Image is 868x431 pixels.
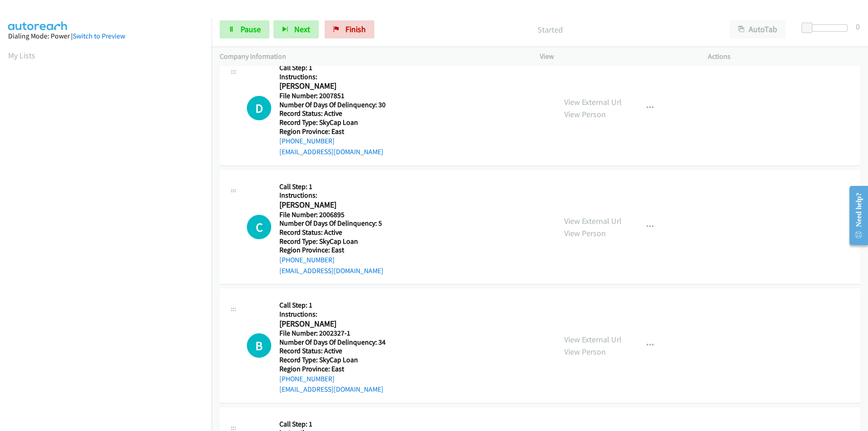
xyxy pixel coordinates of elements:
[279,374,335,383] a: [PHONE_NUMBER]
[8,50,35,61] a: My Lists
[279,81,385,91] h2: [PERSON_NAME]
[279,182,385,191] h5: Call Step: 1
[345,24,366,34] span: Finish
[279,118,386,127] h5: Record Type: SkyCap Loan
[564,334,622,345] a: View External Url
[279,346,386,355] h5: Record Status: Active
[325,20,374,38] a: Finish
[279,109,386,118] h5: Record Status: Active
[73,32,125,40] a: Switch to Preview
[564,97,622,107] a: View External Url
[708,51,860,62] p: Actions
[247,215,271,239] div: The call is yet to be attempted
[842,180,868,251] iframe: Resource Center
[279,63,386,72] h5: Call Step: 1
[279,200,385,210] h2: [PERSON_NAME]
[279,319,385,329] h2: [PERSON_NAME]
[294,24,310,34] span: Next
[279,72,386,81] h5: Instructions:
[279,137,335,145] a: [PHONE_NUMBER]
[279,219,385,228] h5: Number Of Days Of Delinquency: 5
[279,256,335,264] a: [PHONE_NUMBER]
[564,216,622,226] a: View External Url
[564,109,606,119] a: View Person
[279,127,386,136] h5: Region Province: East
[279,100,386,109] h5: Number Of Days Of Delinquency: 30
[279,191,385,200] h5: Instructions:
[220,20,269,38] a: Pause
[279,210,385,219] h5: File Number: 2006895
[564,228,606,238] a: View Person
[247,215,271,239] h1: C
[279,301,386,310] h5: Call Step: 1
[279,385,383,393] a: [EMAIL_ADDRESS][DOMAIN_NAME]
[279,420,433,429] h5: Call Step: 1
[220,51,524,62] p: Company Information
[279,310,386,319] h5: Instructions:
[387,24,713,36] p: Started
[279,91,386,100] h5: File Number: 2007851
[279,365,386,374] h5: Region Province: East
[279,355,386,365] h5: Record Type: SkyCap Loan
[279,237,385,246] h5: Record Type: SkyCap Loan
[274,20,319,38] button: Next
[247,333,271,358] h1: B
[279,329,386,338] h5: File Number: 2002327-1
[247,96,271,120] div: The call is yet to be attempted
[8,31,203,42] div: Dialing Mode: Power |
[856,20,860,33] div: 0
[279,228,385,237] h5: Record Status: Active
[806,24,848,32] div: Delay between calls (in seconds)
[279,246,385,255] h5: Region Province: East
[564,346,606,357] a: View Person
[247,96,271,120] h1: D
[540,51,692,62] p: View
[279,147,383,156] a: [EMAIL_ADDRESS][DOMAIN_NAME]
[247,333,271,358] div: The call is yet to be attempted
[279,338,386,347] h5: Number Of Days Of Delinquency: 34
[241,24,261,34] span: Pause
[279,266,383,275] a: [EMAIL_ADDRESS][DOMAIN_NAME]
[730,20,786,38] button: AutoTab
